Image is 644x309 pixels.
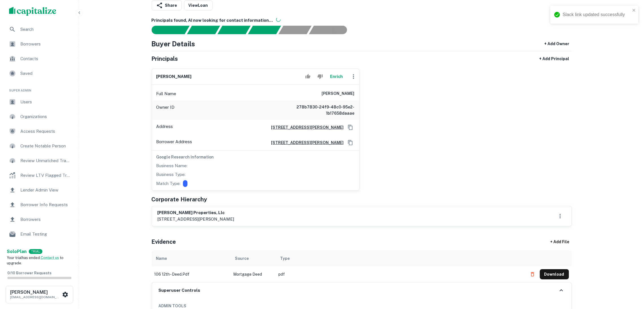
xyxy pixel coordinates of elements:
a: Borrower Info Requests [5,198,74,212]
div: Your request is received and processing... [187,26,220,34]
td: 106 12th - deed.pdf [152,266,231,282]
a: SoloPlan [7,248,27,255]
div: + Add File [540,237,580,247]
div: Sending borrower request to AI... [145,26,187,34]
span: Search [20,26,71,33]
button: Share [152,0,182,10]
p: Borrower Address [156,138,192,147]
a: Email Testing [5,227,74,241]
div: Source [235,255,249,262]
p: [EMAIL_ADDRESS][DOMAIN_NAME] [10,295,61,300]
a: Lender Admin View [5,183,74,197]
a: Contacts [5,52,74,66]
span: Organizations [20,113,71,120]
h6: [STREET_ADDRESS][PERSON_NAME] [267,140,344,146]
div: Documents found, AI parsing details... [217,26,250,34]
h6: Superuser Controls [159,287,200,294]
h6: Google Research Information [156,154,355,160]
button: Delete file [527,270,538,279]
h6: [PERSON_NAME] properties, llc [158,210,234,216]
h6: Principals found, AI now looking for contact information... [152,17,572,24]
h6: [PERSON_NAME] [10,290,61,295]
div: scrollable content [152,251,572,282]
span: Access Requests [20,128,71,135]
button: [PERSON_NAME][EMAIL_ADDRESS][DOMAIN_NAME] [6,286,73,303]
h5: Corporate Hierarchy [152,195,207,204]
a: Review LTV Flagged Transactions [5,169,74,182]
span: Email Testing [20,231,71,238]
a: Saved [5,67,74,80]
span: Saved [20,70,71,77]
a: Search [5,23,74,36]
a: Borrowers [5,37,74,51]
a: Create Notable Person [5,139,74,153]
p: [STREET_ADDRESS][PERSON_NAME] [158,216,234,223]
div: Principals found, still searching for contact information. This may take time... [278,26,311,34]
button: + Add Principal [537,54,572,64]
a: Email Analytics [5,242,74,256]
p: Owner ID [156,104,175,116]
span: Your trial has ended. to upgrade. [7,256,64,266]
button: Copy Address [346,138,355,147]
a: Access Requests [5,125,74,138]
span: Review Unmatched Transactions [20,157,71,164]
button: Accept [303,71,313,82]
div: Slack link updated successfully [563,11,630,18]
button: close [632,8,636,13]
div: Name [156,255,167,262]
h6: [PERSON_NAME] [322,90,355,97]
td: Mortgage Deed [231,266,276,282]
h6: 278b7830-24f9-48c0-95e2-1b17658daaae [287,104,355,116]
p: Business Name: [156,162,188,169]
a: Borrowers [5,213,74,226]
h5: Principals [152,55,178,63]
div: AI fulfillment process complete. [309,26,354,34]
p: Address [156,123,173,132]
span: Borrower Info Requests [20,201,71,208]
th: Type [276,251,525,266]
h6: [STREET_ADDRESS][PERSON_NAME] [267,124,344,130]
a: Organizations [5,110,74,123]
th: Name [152,251,231,266]
h6: [PERSON_NAME] [156,73,192,80]
a: Review Unmatched Transactions [5,154,74,167]
span: Borrowers [20,216,71,223]
button: Download [540,269,569,279]
span: Create Notable Person [20,143,71,149]
span: Lender Admin View [20,187,71,193]
span: 0 / 10 Borrower Requests [7,271,51,275]
div: TRIAL [29,249,42,254]
a: Users [5,95,74,109]
h5: Evidence [152,238,176,246]
p: Business Type: [156,171,186,178]
p: Full Name [156,90,176,97]
a: Contact us [41,256,59,260]
button: Reject [315,71,325,82]
span: Users [20,99,71,105]
a: ViewLoan [184,0,213,10]
p: Match Type: [156,180,181,187]
div: Chat Widget [616,264,644,291]
button: + Add Owner [542,39,572,49]
span: Review LTV Flagged Transactions [20,172,71,179]
div: Principals found, AI now looking for contact information... [248,26,281,34]
strong: Solo Plan [7,249,27,254]
img: capitalize-logo.png [9,7,56,16]
td: pdf [276,266,525,282]
li: Super Admin [5,81,74,95]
